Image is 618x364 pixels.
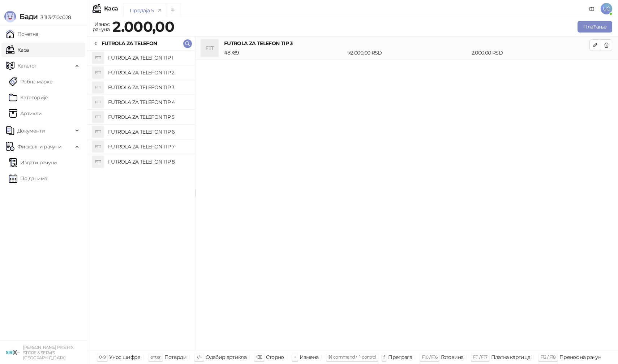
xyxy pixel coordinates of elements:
[92,156,104,168] div: FTT
[38,14,71,21] span: 3.11.3-710c028
[383,354,385,360] span: f
[20,12,38,21] span: Бади
[294,354,296,360] span: +
[6,43,29,57] a: Каса
[104,6,118,12] div: Каса
[91,19,111,34] div: Износ рачуна
[108,111,189,123] h4: FUTROLA ZA TELEFON TIP 5
[9,74,52,89] a: Робне марке
[601,3,612,14] span: UĆ
[23,345,73,360] small: [PERSON_NAME] PR SIRIX STORE & SERVIS [GEOGRAPHIC_DATA]
[17,58,37,73] span: Каталог
[9,90,48,105] a: Категорије
[491,352,531,362] div: Платна картица
[9,106,42,121] a: ArtikliАртикли
[108,141,189,152] h4: FUTROLA ZA TELEFON TIP 7
[9,155,57,170] a: Издати рачуни
[17,123,45,138] span: Документи
[540,354,556,360] span: F12 / F18
[223,49,346,57] div: # 8789
[92,96,104,108] div: FTT
[300,352,318,362] div: Измена
[346,49,470,57] div: 1 x 2.000,00 RSD
[256,354,262,360] span: ⌫
[108,156,189,168] h4: FUTROLA ZA TELEFON TIP 8
[586,3,598,14] a: Документација
[201,39,218,57] div: FTT
[166,3,180,17] button: Add tab
[470,49,591,57] div: 2.000,00 RSD
[92,141,104,152] div: FTT
[87,51,195,350] div: grid
[92,67,104,78] div: FTT
[328,354,376,360] span: ⌘ command / ⌃ control
[92,111,104,123] div: FTT
[108,82,189,93] h4: FUTROLA ZA TELEFON TIP 3
[108,126,189,138] h4: FUTROLA ZA TELEFON TIP 6
[196,354,202,360] span: ↑/↓
[559,352,601,362] div: Пренос на рачун
[388,352,412,362] div: Претрага
[108,67,189,78] h4: FUTROLA ZA TELEFON TIP 2
[150,354,161,360] span: enter
[108,52,189,64] h4: FUTROLA ZA TELEFON TIP 1
[9,171,47,186] a: По данима
[17,139,61,154] span: Фискални рачуни
[92,82,104,93] div: FTT
[92,52,104,64] div: FTT
[224,39,589,47] h4: FUTROLA ZA TELEFON TIP 3
[206,352,246,362] div: Одабир артикла
[92,126,104,138] div: FTT
[6,345,20,360] img: 64x64-companyLogo-cb9a1907-c9b0-4601-bb5e-5084e694c383.png
[109,352,141,362] div: Унос шифре
[112,18,174,35] strong: 2.000,00
[130,6,154,14] div: Продаја 5
[6,27,38,41] a: Почетна
[441,352,463,362] div: Готовина
[473,354,487,360] span: F11 / F17
[102,39,157,47] div: FUTROLA ZA TELEFON
[266,352,284,362] div: Сторно
[164,352,187,362] div: Потврди
[578,21,612,32] button: Плаћање
[4,11,16,22] img: Logo
[108,96,189,108] h4: FUTROLA ZA TELEFON TIP 4
[99,354,106,360] span: 0-9
[422,354,437,360] span: F10 / F16
[155,7,164,13] button: remove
